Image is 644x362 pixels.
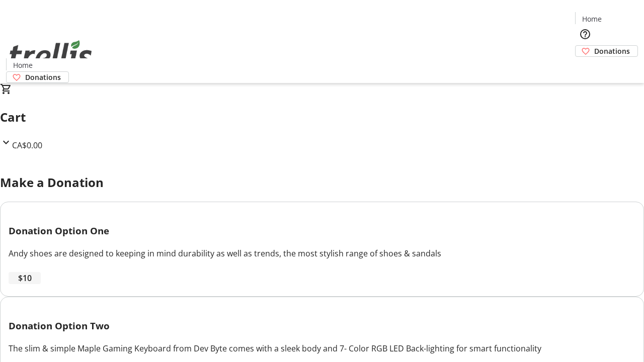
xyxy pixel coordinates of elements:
a: Home [7,60,39,70]
span: Donations [25,72,61,82]
span: Home [582,14,602,24]
span: CA$0.00 [12,140,42,151]
h3: Donation Option One [9,224,635,238]
button: Help [575,24,595,44]
img: Orient E2E Organization bmQ0nRot0F's Logo [6,29,96,79]
div: The slim & simple Maple Gaming Keyboard from Dev Byte comes with a sleek body and 7- Color RGB LE... [9,342,635,354]
div: Andy shoes are designed to keeping in mind durability as well as trends, the most stylish range o... [9,247,635,259]
button: Cart [575,57,595,77]
h3: Donation Option Two [9,319,635,333]
a: Home [576,14,608,24]
span: Donations [594,46,630,56]
span: $10 [18,272,32,284]
button: $10 [9,272,41,284]
a: Donations [6,71,69,83]
a: Donations [575,45,638,57]
span: Home [13,60,33,70]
